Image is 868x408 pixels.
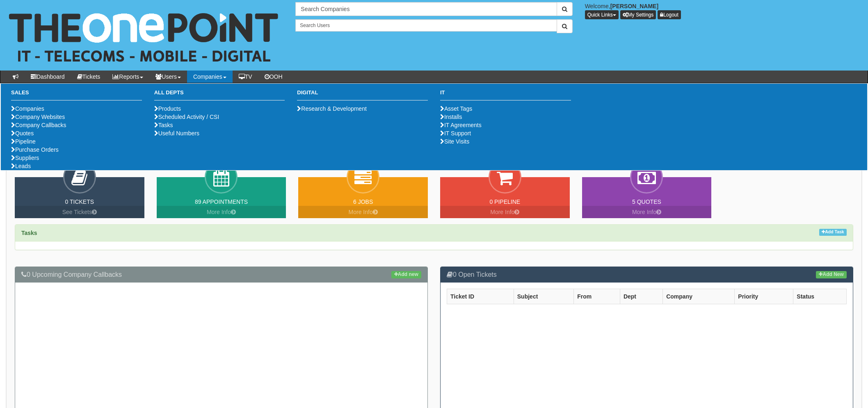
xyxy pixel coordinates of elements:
[154,90,285,100] h3: All Depts
[154,105,181,112] a: Products
[11,122,66,128] a: Company Callbacks
[11,105,44,112] a: Companies
[440,122,482,128] a: IT Agreements
[632,198,661,205] a: 5 Quotes
[663,289,735,304] th: Company
[440,138,469,145] a: Site Visits
[11,130,34,137] a: Quotes
[816,271,847,278] a: Add New
[514,289,573,304] th: Subject
[11,114,65,120] a: Company Websites
[233,71,258,83] a: TV
[658,10,681,19] a: Logout
[297,105,367,112] a: Research & Development
[582,206,712,218] a: More Info
[11,163,31,169] a: Leads
[21,230,37,236] strong: Tasks
[440,130,471,137] a: IT Support
[735,289,793,304] th: Priority
[489,198,520,205] a: 0 Pipeline
[579,2,868,19] div: Welcome,
[71,71,107,83] a: Tickets
[447,271,847,278] h3: 0 Open Tickets
[447,289,514,304] th: Ticket ID
[440,90,571,100] h3: IT
[187,71,233,83] a: Companies
[295,2,557,16] input: Search Companies
[154,114,219,120] a: Scheduled Activity / CSI
[620,289,662,304] th: Dept
[21,271,421,278] h3: 0 Upcoming Company Callbacks
[149,71,187,83] a: Users
[295,19,557,32] input: Search Users
[440,206,570,218] a: More Info
[195,198,248,205] a: 89 Appointments
[65,198,94,205] a: 0 Tickets
[440,114,462,120] a: Installs
[25,71,71,83] a: Dashboard
[793,289,847,304] th: Status
[11,138,36,145] a: Pipeline
[298,206,428,218] a: More Info
[610,3,658,9] b: [PERSON_NAME]
[11,90,142,100] h3: Sales
[154,130,199,137] a: Useful Numbers
[585,10,619,19] button: Quick Links
[258,71,289,83] a: OOH
[154,122,173,128] a: Tasks
[297,90,428,100] h3: Digital
[391,271,421,278] a: Add new
[620,10,656,19] a: My Settings
[11,146,59,153] a: Purchase Orders
[15,206,144,218] a: See Tickets
[440,105,472,112] a: Asset Tags
[819,229,847,236] a: Add Task
[157,206,286,218] a: More Info
[353,198,373,205] a: 6 Jobs
[11,155,39,161] a: Suppliers
[574,289,620,304] th: From
[106,71,149,83] a: Reports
